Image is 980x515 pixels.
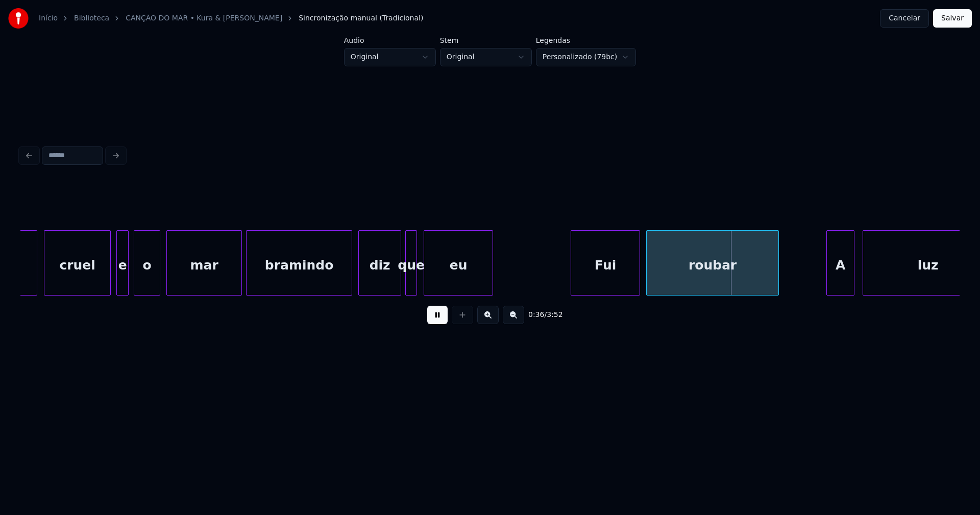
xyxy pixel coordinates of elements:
div: / [528,310,553,320]
button: Salvar [933,9,972,28]
label: Stem [440,37,532,44]
img: youka [8,8,29,29]
label: Áudio [344,37,436,44]
span: 3:52 [547,310,562,320]
button: Cancelar [880,9,929,28]
nav: breadcrumb [39,13,423,23]
span: 0:36 [528,310,544,320]
a: CANÇÃO DO MAR • Kura & [PERSON_NAME] [126,13,282,23]
label: Legendas [536,37,636,44]
a: Início [39,13,58,23]
a: Biblioteca [74,13,109,23]
span: Sincronização manual (Tradicional) [299,13,423,23]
